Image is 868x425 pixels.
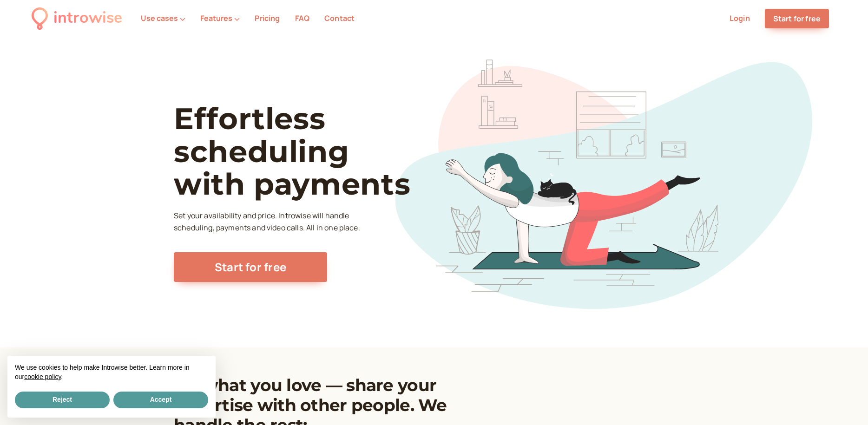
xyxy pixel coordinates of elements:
button: Use cases [141,14,185,22]
a: Pricing [255,13,280,23]
button: Reject [15,392,110,408]
button: Accept [113,392,208,408]
div: introwise [53,6,122,31]
h1: Effortless scheduling with payments [174,102,444,200]
a: Start for free [174,252,327,282]
button: Features [200,14,240,22]
a: Start for free [765,9,829,28]
a: introwise [32,6,122,31]
div: We use cookies to help make Introwise better. Learn more in our . [7,356,216,390]
a: cookie policy [24,373,61,380]
a: FAQ [295,13,309,23]
a: Login [730,13,750,23]
p: Set your availability and price. Introwise will handle scheduling, payments and video calls. All ... [174,210,362,234]
a: Contact [324,13,355,23]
